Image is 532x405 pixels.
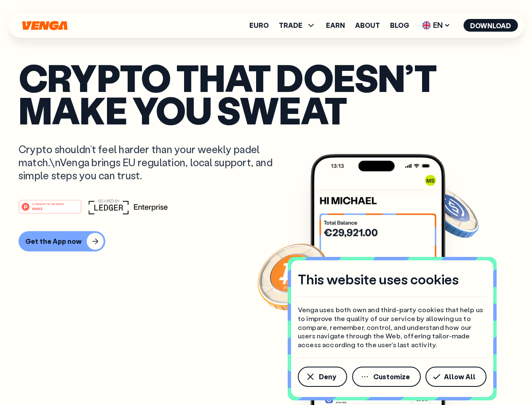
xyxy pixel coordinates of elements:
span: EN [419,19,453,32]
button: Download [463,19,518,32]
img: Bitcoin [256,238,331,314]
p: Venga uses both own and third-party cookies that help us to improve the quality of our service by... [298,305,487,349]
p: Crypto that doesn’t make you sweat [19,61,513,126]
img: flag-uk [422,21,430,30]
a: #1 PRODUCT OF THE MONTHWeb3 [19,205,82,216]
div: Get the App now [25,237,82,246]
span: TRADE [279,22,302,29]
button: Allow All [425,367,487,387]
span: Allow All [444,373,476,380]
button: Deny [298,367,347,387]
span: Customize [373,373,410,380]
tspan: Web3 [32,206,43,211]
h4: This website uses cookies [298,270,459,288]
a: Earn [326,22,345,29]
button: Get the App now [19,231,105,251]
tspan: #1 PRODUCT OF THE MONTH [32,202,64,205]
img: USDC coin [420,181,481,242]
a: Get the App now [19,231,513,251]
p: Crypto shouldn’t feel harder than your weekly padel match.\nVenga brings EU regulation, local sup... [19,143,285,182]
span: TRADE [279,20,316,30]
button: Customize [352,367,421,387]
a: About [355,22,380,29]
svg: Home [21,21,68,30]
a: Euro [249,22,269,29]
span: Deny [319,373,336,380]
a: Blog [390,22,409,29]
